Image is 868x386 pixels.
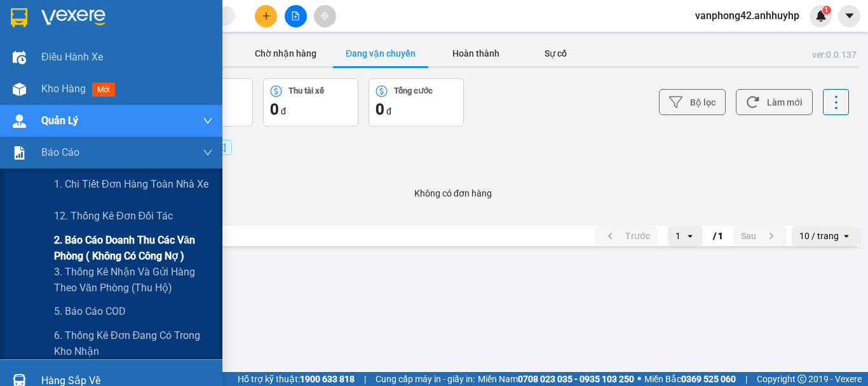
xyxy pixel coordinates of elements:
[54,264,213,296] span: 3. Thống kê nhận và gửi hàng theo văn phòng (thu hộ)
[54,327,213,359] span: 6. Thống kê đơn đang có trong kho nhận
[203,148,213,158] span: down
[41,144,79,160] span: Báo cáo
[675,230,681,242] div: 1
[518,374,634,384] strong: 0708 023 035 - 0935 103 250
[41,113,78,128] span: Quản Lý
[13,114,26,128] img: warehouse-icon
[799,230,839,242] div: 10 / trang
[54,232,213,264] span: 2. Báo cáo doanh thu các văn phòng ( không có công nợ )
[685,231,695,241] svg: open
[285,5,307,27] button: file-add
[288,86,324,95] div: Thu tài xế
[369,78,464,127] button: Tổng cước0 đ
[255,5,277,27] button: plus
[736,89,813,115] button: Làm mới
[300,374,355,384] strong: 1900 633 818
[314,5,336,27] button: aim
[270,99,351,120] div: đ
[376,372,475,386] span: Cung cấp máy in - giấy in:
[376,99,457,120] div: đ
[637,376,641,382] span: ⚪️
[745,372,747,386] span: |
[844,10,855,22] span: caret-down
[54,208,173,224] span: 12. Thống kê đơn đối tác
[824,6,829,15] span: 1
[54,176,208,192] span: 1. Chi tiết đơn hàng toàn nhà xe
[203,116,213,126] span: down
[822,6,831,15] sup: 1
[41,83,86,95] span: Kho hàng
[685,8,810,24] span: vanphong42.anhhuyhp
[595,226,658,245] button: previous page. current page 1 / 1
[270,100,279,118] span: 0
[797,375,806,383] span: copyright
[13,83,26,96] img: warehouse-icon
[478,372,634,386] span: Miền Nam
[841,231,851,241] svg: open
[320,11,329,20] span: aim
[524,41,587,66] button: Sự cố
[713,228,723,244] span: / 1
[838,5,860,27] button: caret-down
[376,100,384,118] span: 0
[815,10,827,22] img: icon-new-feature
[263,78,358,127] button: Thu tài xế0 đ
[428,41,524,66] button: Hoàn thành
[394,86,433,95] div: Tổng cước
[47,174,859,213] div: Không có đơn hàng
[11,8,27,27] img: logo-vxr
[54,303,126,319] span: 5. Báo cáo COD
[364,372,366,386] span: |
[840,230,841,242] input: Selected 10 / trang.
[291,11,300,20] span: file-add
[13,51,26,64] img: warehouse-icon
[238,41,333,66] button: Chờ nhận hàng
[41,49,103,65] span: Điều hành xe
[333,41,428,66] button: Đang vận chuyển
[13,146,26,160] img: solution-icon
[644,372,736,386] span: Miền Bắc
[92,83,115,97] span: mới
[681,374,736,384] strong: 0369 525 060
[262,11,271,20] span: plus
[733,226,787,245] button: next page. current page 1 / 1
[659,89,726,115] button: Bộ lọc
[238,372,355,386] span: Hỗ trợ kỹ thuật:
